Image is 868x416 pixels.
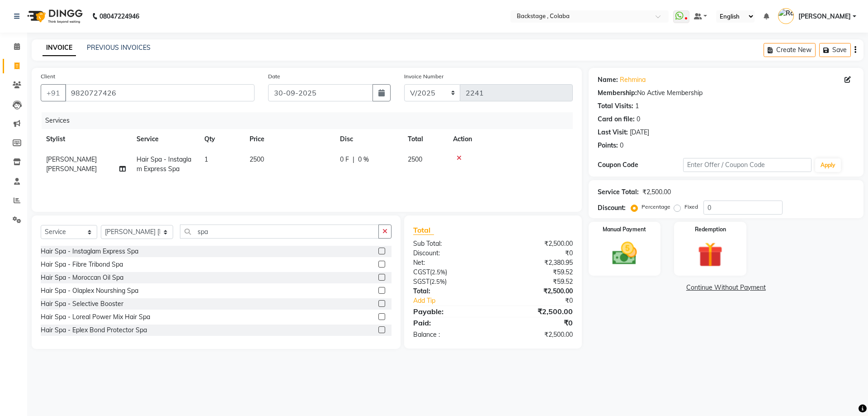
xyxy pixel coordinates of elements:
a: Add Tip [406,296,507,306]
input: Search or Scan [180,225,379,239]
div: ( ) [406,268,493,277]
div: ₹2,500.00 [493,287,579,296]
button: +91 [41,84,66,101]
div: ₹2,500.00 [493,330,579,339]
div: Hair Spa - Loreal Power Mix Hair Spa [41,312,150,322]
b: 08047224946 [99,4,139,29]
div: Hair Spa - Selective Booster [41,299,123,309]
label: Date [268,72,280,81]
div: Last Visit: [598,128,628,137]
th: Action [448,129,573,149]
input: Search by Name/Mobile/Email/Code [65,84,255,101]
img: Rashmi Banerjee [778,8,794,24]
div: ( ) [406,277,493,287]
div: Balance : [406,330,493,339]
button: Create New [764,43,816,57]
div: Paid: [406,317,493,328]
div: Coupon Code [598,160,683,170]
label: Invoice Number [404,72,443,81]
label: Manual Payment [603,225,646,234]
div: Hair Spa - Instaglam Express Spa [41,247,138,256]
button: Save [819,43,851,57]
div: ₹2,500.00 [493,239,579,249]
img: _gift.svg [690,239,731,270]
div: ₹0 [507,296,579,306]
div: Net: [406,258,493,268]
span: 0 F [340,155,349,164]
div: ₹0 [493,249,579,258]
span: SGST [413,277,429,286]
a: Continue Without Payment [590,283,862,292]
div: Services [42,112,580,129]
div: ₹0 [493,317,579,328]
div: Discount: [406,249,493,258]
span: 0 % [358,155,369,164]
div: 1 [635,101,639,111]
span: [PERSON_NAME] [798,12,851,21]
th: Stylist [41,129,131,149]
a: PREVIOUS INVOICES [87,43,151,52]
th: Total [402,129,448,149]
div: Hair Spa - Fibre Tribond Spa [41,260,123,269]
button: Apply [815,158,841,172]
div: Payable: [406,306,493,317]
input: Enter Offer / Coupon Code [683,158,811,172]
div: ₹2,380.95 [493,258,579,268]
label: Percentage [642,203,670,211]
div: Discount: [598,203,626,213]
div: Sub Total: [406,239,493,249]
div: ₹2,500.00 [493,306,579,317]
span: | [353,155,354,164]
th: Service [131,129,199,149]
div: 0 [637,115,640,124]
div: ₹59.52 [493,268,579,277]
div: No Active Membership [598,88,854,98]
div: ₹2,500.00 [642,187,671,197]
th: Price [244,129,335,149]
label: Redemption [695,225,726,234]
img: _cash.svg [604,239,645,268]
span: 2500 [408,155,422,163]
span: 2.5% [432,268,445,276]
span: 2500 [250,155,264,163]
span: CGST [413,268,430,276]
span: Hair Spa - Instaglam Express Spa [137,155,191,173]
th: Disc [335,129,402,149]
label: Client [41,72,55,81]
label: Fixed [684,203,698,211]
span: 2.5% [431,278,445,285]
div: Hair Spa - Moroccan Oil Spa [41,273,123,282]
div: Total Visits: [598,101,633,111]
div: Card on file: [598,115,635,124]
div: ₹59.52 [493,277,579,287]
th: Qty [199,129,244,149]
img: logo [23,4,85,29]
div: Hair Spa - Eplex Bond Protector Spa [41,325,147,335]
a: INVOICE [42,40,76,56]
a: Rehmina [620,75,646,85]
div: Service Total: [598,187,639,197]
div: 0 [620,141,623,150]
div: Total: [406,287,493,296]
div: Points: [598,141,618,150]
div: [DATE] [630,128,649,137]
div: Hair Spa - Olaplex Nourshing Spa [41,286,138,296]
span: [PERSON_NAME] [PERSON_NAME] [46,155,97,173]
span: 1 [204,155,208,163]
div: Membership: [598,88,637,98]
span: Total [413,225,434,235]
div: Name: [598,75,618,85]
